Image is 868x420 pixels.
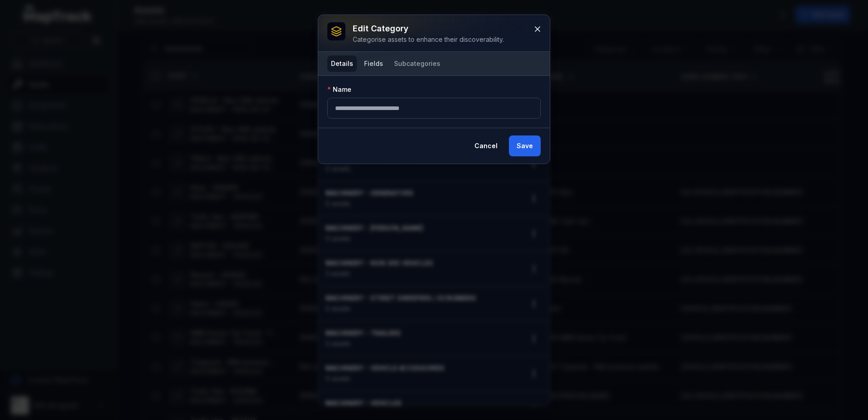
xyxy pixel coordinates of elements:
button: Save [509,135,541,156]
button: Cancel [467,135,505,156]
button: Details [327,55,357,72]
label: Name [327,85,351,94]
button: Fields [360,55,387,72]
div: Categorise assets to enhance their discoverability. [353,35,504,44]
button: Subcategories [390,55,444,72]
h3: Edit category [353,22,504,35]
